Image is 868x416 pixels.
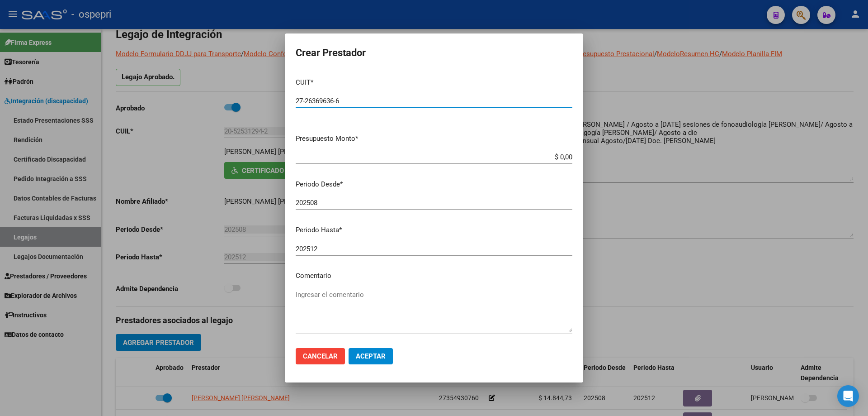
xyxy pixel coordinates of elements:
p: Periodo Desde [296,179,572,190]
span: Aceptar [356,352,386,360]
p: Comentario [296,271,572,281]
h2: Crear Prestador [296,44,572,62]
div: Open Intercom Messenger [837,385,859,407]
p: CUIT [296,77,572,88]
button: Cancelar [296,348,345,364]
span: Cancelar [303,352,338,360]
p: Periodo Hasta [296,225,572,235]
p: Presupuesto Monto [296,134,572,144]
button: Aceptar [349,348,393,364]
